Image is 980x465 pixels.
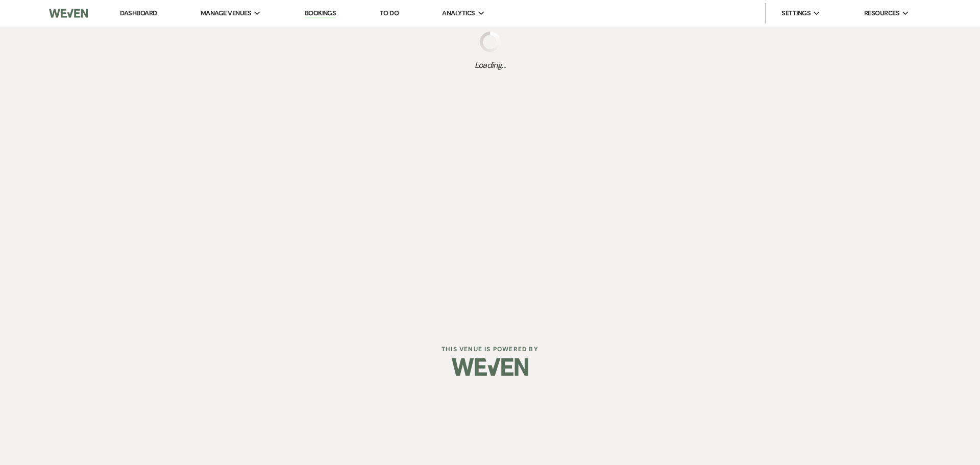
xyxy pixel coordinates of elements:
[452,349,528,385] img: Weven Logo
[480,32,500,52] img: loading spinner
[475,59,506,71] span: Loading...
[120,9,157,17] a: Dashboard
[864,8,899,18] span: Resources
[49,3,88,24] img: Weven Logo
[201,8,251,18] span: Manage Venues
[781,8,811,18] span: Settings
[305,9,336,18] a: Bookings
[380,9,399,17] a: To Do
[442,8,475,18] span: Analytics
